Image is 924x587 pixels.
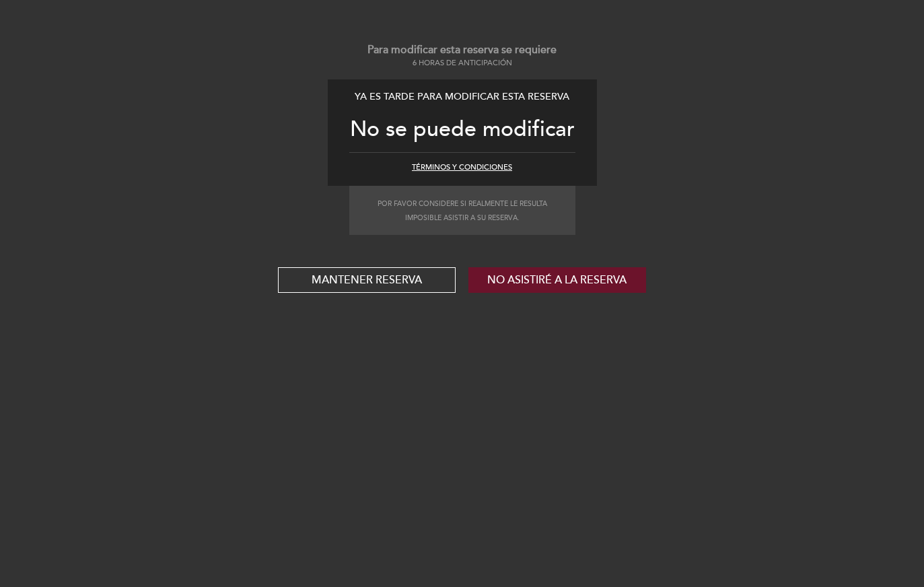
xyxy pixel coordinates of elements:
[468,267,646,293] button: No asistiré a la reserva
[412,162,512,173] button: Términos y condiciones
[278,267,456,293] button: Mantener reserva
[378,199,547,222] small: Por favor considere si realmente le resulta imposible asistir a su reserva.
[446,59,512,67] span: de anticipación
[350,116,575,143] span: No se puede modificar
[349,90,575,104] div: Ya es tarde para modificar esta reserva
[419,59,444,67] span: horas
